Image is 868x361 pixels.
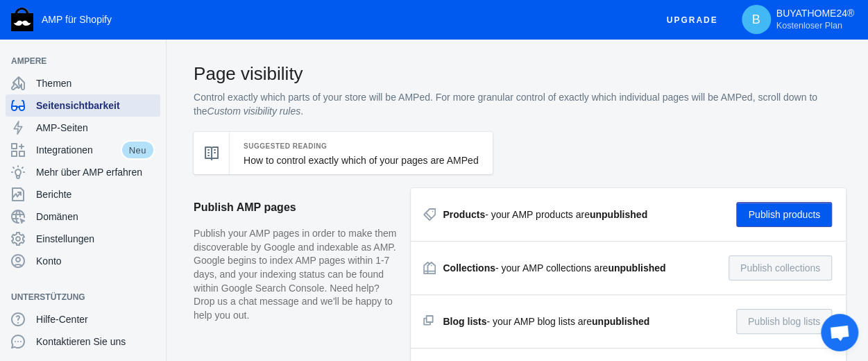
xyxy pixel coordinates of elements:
p: Control exactly which parts of your store will be AMPed. For more granular control of exactly whi... [194,91,846,118]
font: Einstellungen [36,233,94,244]
a: Konto [6,250,160,272]
button: Publish blog lists [736,309,832,334]
i: Custom visibility rules [207,106,300,117]
font: Hilfe-Center [36,314,88,325]
font: BUYATHOME24® [776,8,855,19]
button: Einen Vertriebskanal hinzufügen [141,294,163,300]
font: B [751,12,760,26]
p: Publish your AMP pages in order to make them discoverable by Google and indexable as AMP. Google ... [194,227,397,322]
a: IntegrationenNeu [6,139,160,161]
a: Themen [6,72,160,94]
font: Mehr über AMP erfahren [36,167,142,178]
font: Neu [129,144,146,155]
strong: unpublished [590,209,647,220]
font: AMPERE [11,56,46,66]
font: Upgrade [666,15,717,25]
button: Publish products [736,202,832,227]
a: Einstellungen [6,228,160,250]
font: AMP-Seiten [36,122,88,133]
h2: Page visibility [194,61,846,86]
a: Berichte [6,183,160,205]
a: How to control exactly which of your pages are AMPed [244,155,479,166]
strong: Products [443,209,485,220]
button: Einen Vertriebskanal hinzufügen [141,58,163,64]
font: Domänen [36,211,78,222]
font: AMP für Shopify [42,14,112,25]
font: Konto [36,255,62,267]
a: Seitensichtbarkeit [6,94,160,117]
strong: Blog lists [443,316,486,327]
h2: Publish AMP pages [194,188,397,227]
strong: unpublished [592,316,649,327]
div: - your AMP blog lists are [443,314,649,328]
font: Berichte [36,189,71,200]
font: Kostenloser Plan [776,21,842,31]
font: Unterstützung [11,292,85,302]
a: Mehr über AMP erfahren [6,161,160,183]
button: Upgrade [655,6,729,32]
font: Seitensichtbarkeit [36,100,120,111]
img: Shop Sheriff Logo [11,8,33,31]
a: Kontaktieren Sie uns [6,330,160,353]
font: Integrationen [36,144,93,156]
strong: unpublished [608,262,665,274]
div: - your AMP collections are [443,261,665,275]
font: Themen [36,78,71,89]
font: Kontaktieren Sie uns [36,336,126,347]
div: Chat öffnen [821,314,858,351]
a: AMP-Seiten [6,117,160,139]
div: - your AMP products are [443,208,647,221]
a: Domänen [6,205,160,228]
h5: Suggested Reading [244,139,479,153]
button: Publish collections [729,255,832,280]
strong: Collections [443,262,495,274]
